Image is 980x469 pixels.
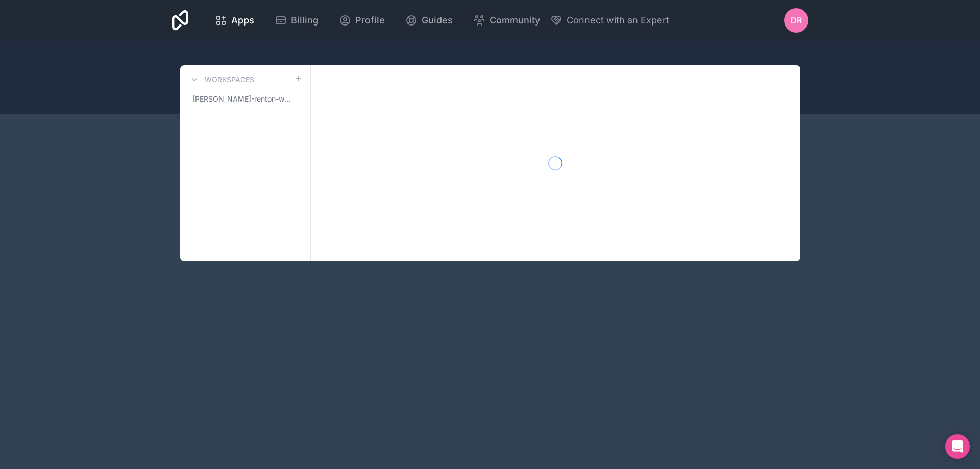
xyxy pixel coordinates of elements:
[489,13,540,28] span: Community
[231,13,254,28] span: Apps
[331,9,393,32] a: Profile
[791,14,802,27] span: DR
[205,75,254,85] h3: Workspaces
[188,90,302,108] a: [PERSON_NAME]-renton-workspace
[550,13,669,28] button: Connect with an Expert
[192,94,294,104] span: [PERSON_NAME]-renton-workspace
[291,13,318,28] span: Billing
[188,73,254,86] a: Workspaces
[207,9,262,32] a: Apps
[465,9,548,32] a: Community
[397,9,461,32] a: Guides
[567,13,669,28] span: Connect with an Expert
[422,13,453,28] span: Guides
[266,9,327,32] a: Billing
[355,13,385,28] span: Profile
[945,434,970,459] div: Open Intercom Messenger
